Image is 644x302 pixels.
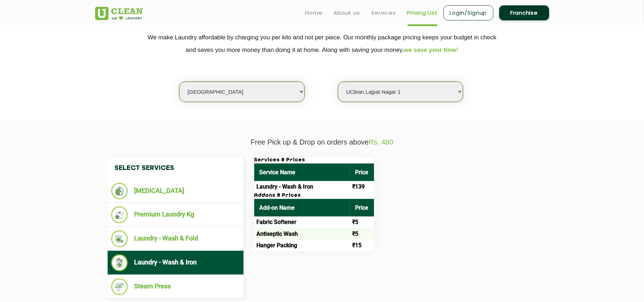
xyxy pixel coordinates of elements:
[443,5,493,20] a: Login/Signup
[111,230,240,247] li: Laundry - Wash & Fold
[111,206,240,223] li: Premium Laundry Kg
[95,31,549,56] p: We make Laundry affordable by charging you per kilo and not per piece. Our monthly package pricin...
[350,181,374,193] td: ₹139
[350,199,374,216] th: Price
[254,181,350,193] td: Laundry - Wash & Iron
[350,216,374,228] td: ₹5
[404,47,458,53] span: we save your time!
[111,230,128,247] img: Laundry - Wash & Fold
[254,228,350,239] td: Antiseptic Wash
[111,183,240,199] li: [MEDICAL_DATA]
[111,183,128,199] img: Dry Cleaning
[111,278,240,295] li: Steam Press
[254,164,350,181] th: Service Name
[111,278,128,295] img: Steam Press
[350,239,374,251] td: ₹15
[111,254,240,271] li: Laundry - Wash & Iron
[369,138,393,146] span: Rs. 480
[254,157,374,164] h3: Services & Prices
[254,216,350,228] td: Fabric Softener
[95,138,549,146] p: Free Pick up & Drop on orders above
[350,164,374,181] th: Price
[305,9,323,17] a: Home
[111,254,128,271] img: Laundry - Wash & Iron
[95,7,143,20] img: UClean Laundry and Dry Cleaning
[254,239,350,251] td: Hanger Packing
[350,228,374,239] td: ₹5
[111,206,128,223] img: Premium Laundry Kg
[334,9,360,17] a: About us
[254,199,350,216] th: Add-on Name
[108,157,244,179] h4: Select Services
[499,5,549,20] a: Franchise
[407,9,438,17] a: Pricing List
[372,9,396,17] a: Services
[254,193,374,199] h3: Addons & Prices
